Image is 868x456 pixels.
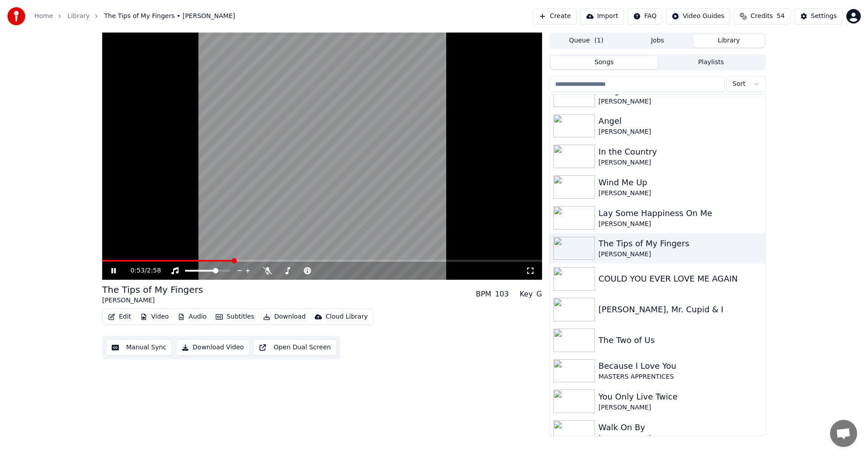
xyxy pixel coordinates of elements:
img: youka [7,7,25,25]
span: The Tips of My Fingers • [PERSON_NAME] [104,12,235,21]
button: Settings [794,8,843,24]
div: [PERSON_NAME] [599,403,762,412]
div: Because I Love You [599,360,762,372]
span: Sort [732,80,745,89]
nav: breadcrumb [34,12,235,21]
span: 0:53 [131,266,145,275]
button: Audio [174,310,210,323]
div: [PERSON_NAME], Mr. Cupid & I [599,303,762,316]
button: Download [259,310,309,323]
button: Edit [104,310,135,323]
div: [PERSON_NAME] [599,189,762,198]
button: Songs [551,56,658,69]
div: [PERSON_NAME] [599,127,762,136]
div: The Tips of My Fingers [102,283,203,296]
a: Home [34,12,53,21]
span: 54 [777,12,785,21]
button: Subtitles [212,310,258,323]
div: COULD YOU EVER LOVE ME AGAIN [599,273,762,285]
button: Video [137,310,172,323]
div: In the Country [599,146,762,158]
button: Open Dual Screen [253,339,337,356]
div: Cloud Library [325,312,368,321]
div: 103 [495,289,509,300]
span: ( 1 ) [594,36,604,45]
button: Video Guides [666,8,730,24]
button: Jobs [622,34,693,47]
div: Lay Some Happiness On Me [599,207,762,220]
button: Download Video [176,339,250,356]
div: Open chat [830,420,857,447]
div: [PERSON_NAME] [599,434,762,443]
button: Library [693,34,764,47]
div: The Tips of My Fingers [599,237,762,250]
div: [PERSON_NAME] [599,250,762,259]
div: G [536,289,542,300]
button: FAQ [627,8,662,24]
div: [PERSON_NAME] [102,296,203,305]
div: Angel [599,115,762,127]
div: Walk On By [599,421,762,434]
div: Key [519,289,533,300]
button: Create [533,8,577,24]
button: Import [580,8,624,24]
span: Credits [750,12,773,21]
div: [PERSON_NAME] [599,97,762,106]
button: Credits54 [734,8,790,24]
div: [PERSON_NAME] [599,220,762,229]
div: You Only Live Twice [599,390,762,403]
div: Wind Me Up [599,176,762,189]
div: / [131,266,152,275]
button: Playlists [657,56,764,69]
button: Queue [551,34,622,47]
div: BPM [476,289,491,300]
div: Settings [811,12,837,21]
div: The Two of Us [599,334,762,347]
span: 2:58 [147,266,161,275]
div: MASTERS APPRENTICES [599,372,762,381]
div: [PERSON_NAME] [599,158,762,167]
button: Manual Sync [106,339,172,356]
a: Library [67,12,90,21]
